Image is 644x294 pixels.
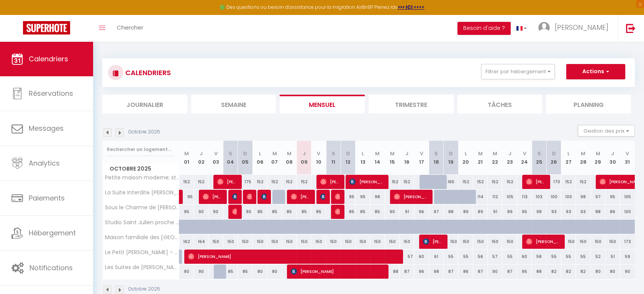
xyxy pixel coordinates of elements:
div: 57 [400,250,414,264]
div: 105 [502,190,517,204]
div: 152 [267,175,282,189]
div: 150 [502,235,517,249]
div: 90 [238,205,252,219]
span: [PERSON_NAME] [423,234,442,249]
div: 59 [620,250,635,264]
div: 61 [429,250,444,264]
div: 96 [414,264,429,279]
span: [PERSON_NAME] [320,189,325,204]
div: 150 [326,235,341,249]
th: 10 [311,141,326,175]
th: 14 [370,141,385,175]
div: 150 [297,235,311,249]
div: 85 [311,205,326,219]
div: 150 [267,235,282,249]
th: 25 [532,141,546,175]
th: 29 [591,141,605,175]
button: Gestion des prix [578,125,635,136]
abbr: M [287,150,292,157]
input: Rechercher un logement... [107,143,175,156]
li: Trimestre [369,95,454,113]
span: [PERSON_NAME] [394,189,428,204]
span: [PERSON_NAME] [247,189,252,204]
div: 90 [194,205,208,219]
th: 27 [561,141,576,175]
span: [PERSON_NAME] [261,189,266,204]
div: 55 [561,250,576,264]
abbr: D [243,150,247,157]
div: 175 [238,175,252,189]
span: Messages [29,123,64,133]
p: Octobre 2025 [128,286,160,293]
abbr: D [449,150,453,157]
span: Hébergement [29,228,76,238]
div: 100 [546,190,561,204]
span: Studio Saint Julien proche [GEOGRAPHIC_DATA] [104,220,180,225]
div: 58 [532,250,546,264]
th: 12 [341,141,355,175]
h3: CALENDRIERS [123,64,171,81]
span: Analytics [29,158,60,168]
div: 55 [444,250,458,264]
div: 89 [502,205,517,219]
th: 24 [517,141,532,175]
th: 08 [282,141,297,175]
div: 80 [252,264,267,279]
div: 87 [444,264,458,279]
abbr: V [214,150,218,157]
div: 95 [605,190,620,204]
div: 91 [400,205,414,219]
abbr: M [478,150,483,157]
a: Chercher [111,15,149,42]
div: 100 [561,190,576,204]
div: 114 [473,190,488,204]
div: 85 [356,205,370,219]
div: 97 [591,190,605,204]
div: 82 [561,264,576,279]
th: 15 [385,141,400,175]
abbr: L [465,150,467,157]
div: 90 [179,264,194,279]
div: 55 [546,250,561,264]
div: 80 [605,264,620,279]
abbr: J [303,150,306,157]
abbr: M [184,150,189,157]
div: 150 [473,235,488,249]
span: [PERSON_NAME] [349,174,383,189]
div: 98 [429,264,444,279]
th: 23 [502,141,517,175]
div: 60 [517,250,532,264]
div: 80 [267,264,282,279]
th: 20 [458,141,473,175]
div: 150 [223,235,238,249]
abbr: J [611,150,614,157]
div: 89 [473,205,488,219]
div: 150 [341,235,355,249]
abbr: V [626,150,629,157]
div: 152 [502,175,517,189]
abbr: D [552,150,556,157]
abbr: L [567,150,570,157]
div: 87 [473,264,488,279]
span: [PERSON_NAME] [320,174,340,189]
abbr: M [272,150,277,157]
th: 07 [267,141,282,175]
abbr: S [332,150,335,157]
strong: >>> ICI <<<< [398,4,424,10]
div: 93 [546,205,561,219]
div: 150 [385,235,400,249]
span: [PERSON_NAME] [526,174,546,189]
span: [PERSON_NAME] [188,249,397,264]
div: 90 [385,205,400,219]
div: 150 [238,235,252,249]
abbr: L [362,150,364,157]
p: Octobre 2025 [128,128,160,136]
div: 105 [620,190,635,204]
div: 152 [488,175,502,189]
span: Maison familiale des [GEOGRAPHIC_DATA] [104,235,180,240]
span: [PERSON_NAME] [555,23,608,32]
span: Calendriers [29,54,68,64]
div: 150 [282,235,297,249]
abbr: M [581,150,585,157]
div: 90 [488,264,502,279]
